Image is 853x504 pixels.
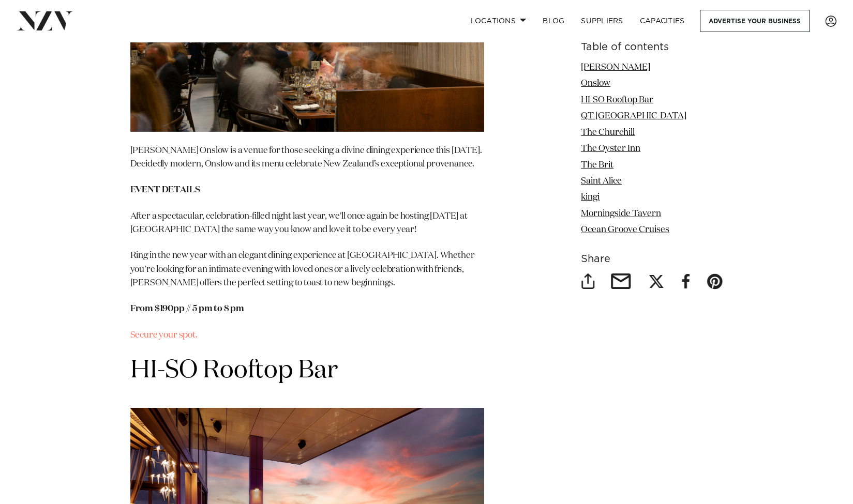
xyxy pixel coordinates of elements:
strong: From $190pp // 5 pm to 8 pm [130,304,244,313]
p: Ring in the new year with an elegant dining experience at [GEOGRAPHIC_DATA]. Whether you're looki... [130,249,484,290]
a: BLOG [534,10,573,32]
a: Onslow [581,79,610,88]
a: Ocean Groove Cruises [581,225,669,234]
a: Capacities [632,10,693,32]
a: Secure your spot. [130,331,198,340]
a: The Oyster Inn [581,144,640,153]
a: Advertise your business [700,10,810,32]
a: HI-SO Rooftop Bar [130,358,338,383]
h6: Table of contents [581,42,723,53]
a: QT [GEOGRAPHIC_DATA] [581,112,686,120]
a: Morningside Tavern [581,209,661,218]
a: Locations [462,10,534,32]
a: HI-SO Rooftop Bar [581,96,653,104]
img: nzv-logo.png [17,11,73,30]
h6: Share [581,254,723,265]
strong: EVENT DETAILS [130,186,200,194]
p: After a spectacular, celebration-filled night last year, we'll once again be hosting [DATE] at [G... [130,210,484,237]
p: [PERSON_NAME] Onslow is a venue for those seeking a divine dining experience this [DATE]. Decided... [130,144,484,172]
a: [PERSON_NAME] [581,63,650,72]
a: The Churchill [581,128,635,137]
a: Saint Alice [581,177,622,186]
a: The Brit [581,161,613,170]
a: SUPPLIERS [573,10,631,32]
a: kingi [581,193,600,202]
